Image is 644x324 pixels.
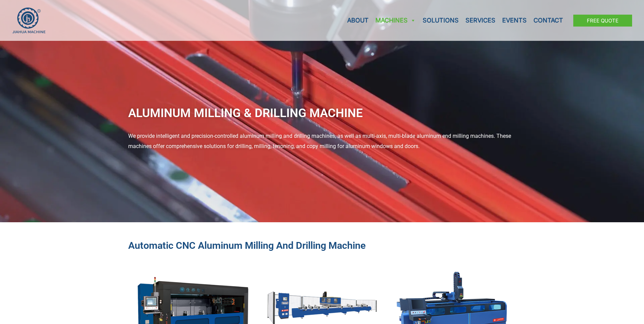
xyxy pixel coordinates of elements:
[128,131,516,151] p: We provide intelligent and precision-controlled aluminum milling and drilling machines, as well a...
[573,15,632,27] a: Free Quote
[12,7,46,34] img: JH Aluminium Window & Door Processing Machines
[128,102,516,124] h1: Aluminum Milling & Drilling Machine
[128,239,516,252] h2: Automatic CNC Aluminum Milling and Drilling Machine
